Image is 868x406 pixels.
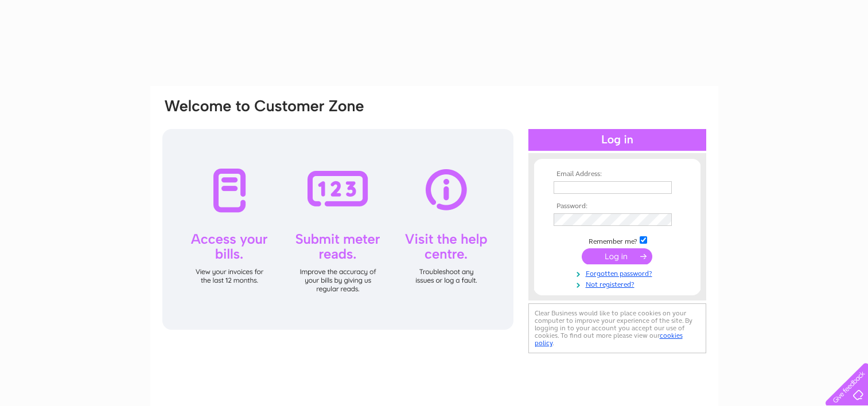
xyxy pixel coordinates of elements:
[551,202,684,210] th: Password:
[528,303,706,353] div: Clear Business would like to place cookies on your computer to improve your experience of the sit...
[535,331,683,347] a: cookies policy
[551,235,684,246] td: Remember me?
[554,267,684,278] a: Forgotten password?
[554,278,684,289] a: Not registered?
[582,248,652,264] input: Submit
[551,170,684,178] th: Email Address:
